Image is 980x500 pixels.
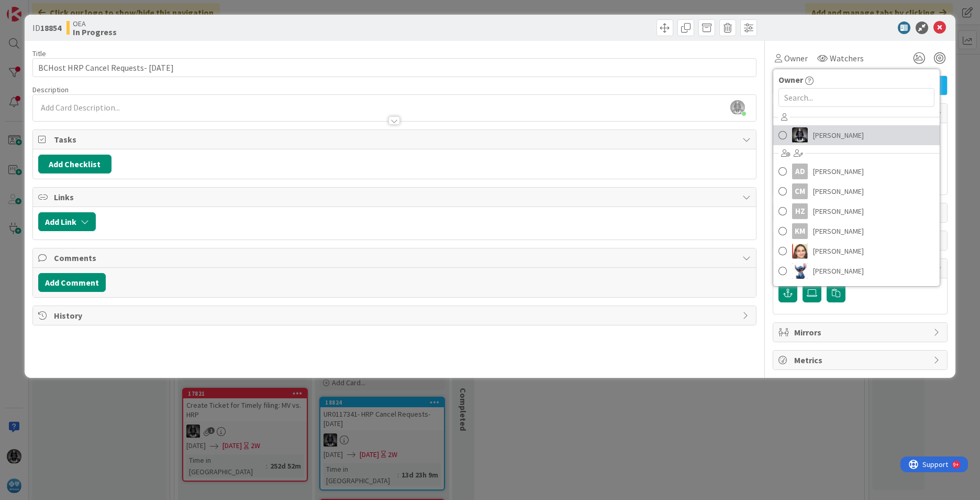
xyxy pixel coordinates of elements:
[32,85,69,94] span: Description
[32,49,46,58] label: Title
[792,243,808,259] img: LT
[730,100,745,115] img: ddRgQ3yRm5LdI1ED0PslnJbT72KgN0Tb.jfif
[813,164,864,179] span: [PERSON_NAME]
[22,2,48,14] span: Support
[773,221,940,241] a: KM[PERSON_NAME]
[54,133,737,146] span: Tasks
[773,201,940,221] a: HZ[PERSON_NAME]
[792,203,808,219] div: HZ
[773,241,940,261] a: LT[PERSON_NAME]
[73,19,117,28] span: OEA
[813,127,864,143] span: [PERSON_NAME]
[784,52,808,64] span: Owner
[813,263,864,279] span: [PERSON_NAME]
[813,183,864,199] span: [PERSON_NAME]
[792,183,808,199] div: CM
[792,263,808,279] img: ME
[32,58,756,77] input: type card name here...
[73,28,117,36] b: In Progress
[773,161,940,181] a: AD[PERSON_NAME]
[773,261,940,281] a: ME[PERSON_NAME]
[32,21,61,34] span: ID
[830,52,864,64] span: Watchers
[40,23,61,33] b: 18854
[813,223,864,239] span: [PERSON_NAME]
[792,127,808,143] img: KG
[773,125,940,145] a: KG[PERSON_NAME]
[792,223,808,239] div: KM
[38,155,112,173] button: Add Checklist
[38,212,96,231] button: Add Link
[792,164,808,179] div: AD
[53,4,58,13] div: 9+
[773,281,940,301] a: TC[PERSON_NAME]
[778,88,934,107] input: Search...
[54,252,737,264] span: Comments
[813,203,864,219] span: [PERSON_NAME]
[778,73,803,86] span: Owner
[794,354,928,366] span: Metrics
[54,309,737,322] span: History
[773,181,940,201] a: CM[PERSON_NAME]
[794,326,928,339] span: Mirrors
[54,191,737,203] span: Links
[813,243,864,259] span: [PERSON_NAME]
[38,273,106,292] button: Add Comment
